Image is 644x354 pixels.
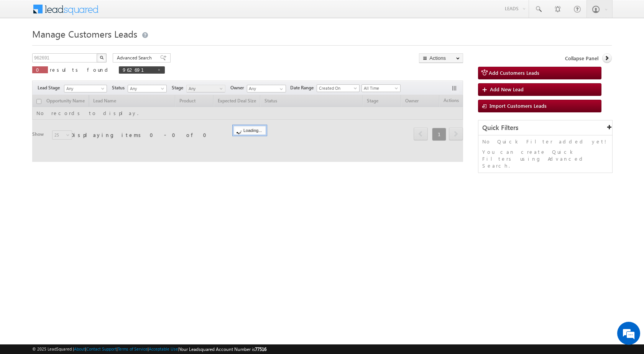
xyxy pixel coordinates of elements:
[100,56,103,59] img: Search
[290,84,317,91] span: Date Range
[490,86,524,92] span: Add New Lead
[118,346,148,351] a: Terms of Service
[247,85,286,92] input: Type to Search
[230,84,247,91] span: Owner
[172,84,186,91] span: Stage
[233,126,266,135] div: Loading...
[489,69,539,76] span: Add Customers Leads
[38,84,63,91] span: Lead Stage
[490,102,547,109] span: Import Customers Leads
[36,66,44,73] span: 0
[64,85,104,92] span: Any
[478,120,612,135] div: Quick Filters
[482,148,608,169] p: You can create Quick Filters using Advanced Search.
[187,85,223,92] span: Any
[74,346,85,351] a: About
[419,53,463,63] button: Actions
[317,84,360,92] a: Created On
[128,85,167,92] a: Any
[362,85,398,92] span: All Time
[255,346,266,352] span: 77516
[112,84,128,91] span: Status
[149,346,178,351] a: Acceptable Use
[179,346,266,352] span: Your Leadsquared Account Number is
[32,28,137,40] span: Manage Customers Leads
[361,84,401,92] a: All Time
[64,85,107,92] a: Any
[565,55,598,62] span: Collapse Panel
[117,54,154,61] span: Advanced Search
[32,346,266,353] span: © 2025 LeadSquared | | | | |
[50,66,111,73] span: results found
[317,85,357,92] span: Created On
[186,85,225,92] a: Any
[123,66,153,73] span: 962691
[128,85,164,92] span: Any
[86,346,117,351] a: Contact Support
[276,85,285,93] a: Show All Items
[482,138,608,145] p: No Quick Filter added yet!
